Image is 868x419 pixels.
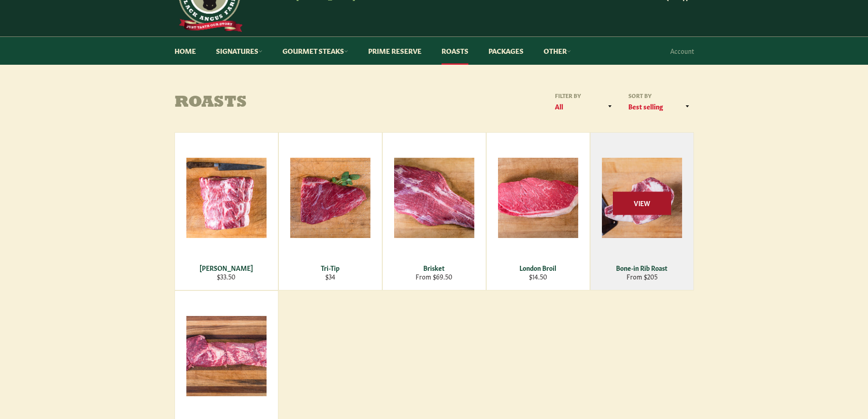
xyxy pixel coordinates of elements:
div: From $69.50 [388,272,480,281]
div: Tri-Tip [284,264,376,272]
a: Brisket Brisket From $69.50 [382,132,486,290]
a: London Broil London Broil $14.50 [486,132,590,290]
img: London Broil [498,158,578,238]
div: $34 [284,272,376,281]
a: Home [165,37,205,65]
img: Whole Tenderloin [186,316,267,396]
a: Bone-in Rib Roast Bone-in Rib Roast From $205 View [590,132,694,290]
a: Prime Reserve [359,37,431,65]
label: Filter by [552,92,616,99]
img: Brisket [394,158,474,238]
div: [PERSON_NAME] [180,264,272,272]
h1: Roasts [175,94,434,112]
div: $14.50 [492,272,584,281]
div: $33.50 [180,272,272,281]
div: London Broil [492,264,584,272]
span: View [613,191,671,215]
a: Chuck Roast [PERSON_NAME] $33.50 [175,132,278,290]
a: Roasts [432,37,478,65]
label: Sort by [626,92,694,99]
a: Other [534,37,580,65]
div: Bone-in Rib Roast [596,264,688,272]
a: Account [666,37,699,64]
a: Signatures [207,37,272,65]
a: Tri-Tip Tri-Tip $34 [278,132,382,290]
img: Tri-Tip [290,158,370,238]
img: Chuck Roast [186,158,267,238]
a: Gourmet Steaks [273,37,357,65]
a: Packages [479,37,533,65]
div: Brisket [388,264,480,272]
